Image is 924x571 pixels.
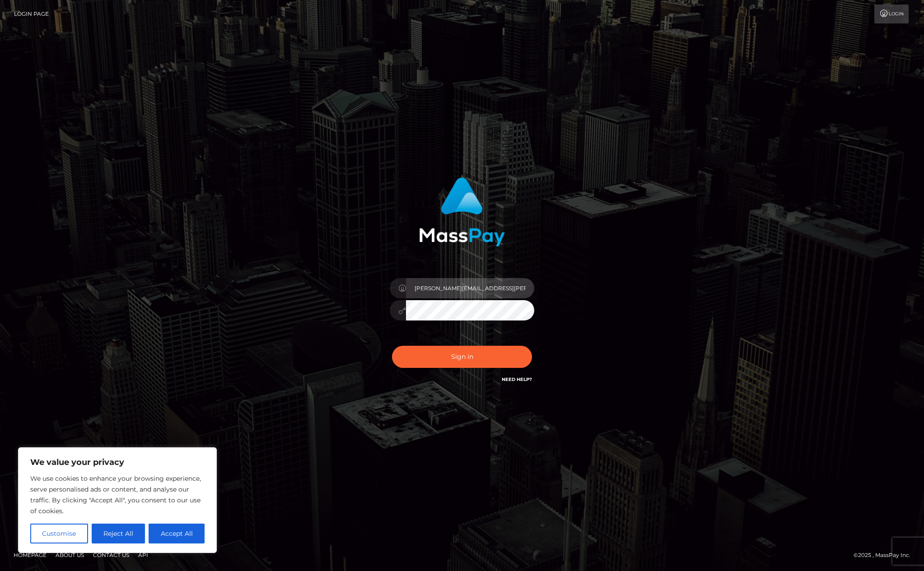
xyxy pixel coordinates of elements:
[854,550,917,560] div: © 2025 , MassPay Inc.
[30,457,205,468] p: We value your privacy
[502,376,532,382] a: Need Help?
[92,524,145,543] button: Reject All
[135,548,152,562] a: API
[30,473,205,516] p: We use cookies to enhance your browsing experience, serve personalised ads or content, and analys...
[392,346,532,368] button: Sign in
[149,524,205,543] button: Accept All
[18,447,217,553] div: We value your privacy
[10,548,50,562] a: Homepage
[89,548,133,562] a: Contact Us
[406,278,534,298] input: Username...
[52,548,88,562] a: About Us
[874,5,909,23] a: Login
[14,5,49,23] a: Login Page
[419,177,505,246] img: MassPay Login
[30,524,88,543] button: Customise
